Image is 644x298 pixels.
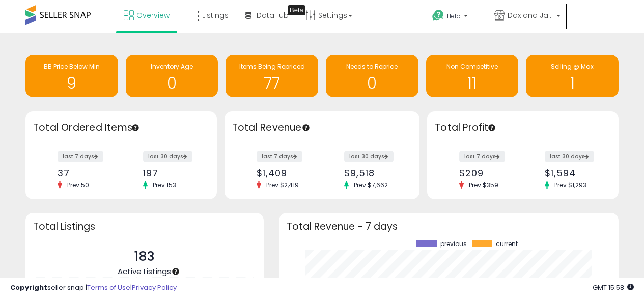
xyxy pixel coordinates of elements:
[551,62,594,71] span: Selling @ Max
[25,55,118,97] a: BB Price Below Min 9
[171,267,180,276] div: Tooltip anchor
[58,168,114,178] div: 37
[151,62,193,71] span: Inventory Age
[261,181,304,189] span: Prev: $2,419
[118,247,171,266] p: 183
[131,123,140,132] div: Tooltip anchor
[526,55,619,97] a: Selling @ Max 1
[344,151,394,162] label: last 30 days
[549,181,592,189] span: Prev: $1,293
[446,62,498,71] span: Non Competitive
[288,5,305,15] div: Tooltip anchor
[143,168,199,178] div: 197
[447,12,461,20] span: Help
[136,10,170,20] span: Overview
[346,62,398,71] span: Needs to Reprice
[33,121,209,135] h3: Total Ordered Items
[31,75,113,92] h1: 9
[62,181,94,189] span: Prev: 50
[232,121,412,135] h3: Total Revenue
[426,55,519,97] a: Non Competitive 11
[87,283,130,292] a: Terms of Use
[132,283,177,292] a: Privacy Policy
[464,181,503,189] span: Prev: $359
[424,2,485,33] a: Help
[432,9,444,22] i: Get Help
[126,55,218,97] a: Inventory Age 0
[344,168,402,178] div: $9,518
[44,62,100,71] span: BB Price Below Min
[118,266,171,277] span: Active Listings
[496,240,518,248] span: current
[459,151,505,162] label: last 7 days
[287,223,611,230] h3: Total Revenue - 7 days
[231,75,313,92] h1: 77
[487,123,496,132] div: Tooltip anchor
[148,181,181,189] span: Prev: 153
[431,75,514,92] h1: 11
[10,283,47,292] strong: Copyright
[257,10,289,20] span: DataHub
[33,223,256,230] h3: Total Listings
[459,168,515,178] div: $209
[440,240,467,248] span: previous
[435,121,611,135] h3: Total Profit
[257,168,314,178] div: $1,409
[545,151,594,162] label: last 30 days
[531,75,613,92] h1: 1
[239,62,305,71] span: Items Being Repriced
[58,151,103,162] label: last 7 days
[593,283,634,292] span: 2025-09-13 15:58 GMT
[202,10,229,20] span: Listings
[326,55,418,97] a: Needs to Reprice 0
[301,123,311,132] div: Tooltip anchor
[331,75,413,92] h1: 0
[508,10,553,20] span: Dax and Jade Co.
[349,181,393,189] span: Prev: $7,662
[226,55,318,97] a: Items Being Repriced 77
[131,75,213,92] h1: 0
[545,168,601,178] div: $1,594
[143,151,192,162] label: last 30 days
[257,151,302,162] label: last 7 days
[10,283,177,293] div: seller snap | |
